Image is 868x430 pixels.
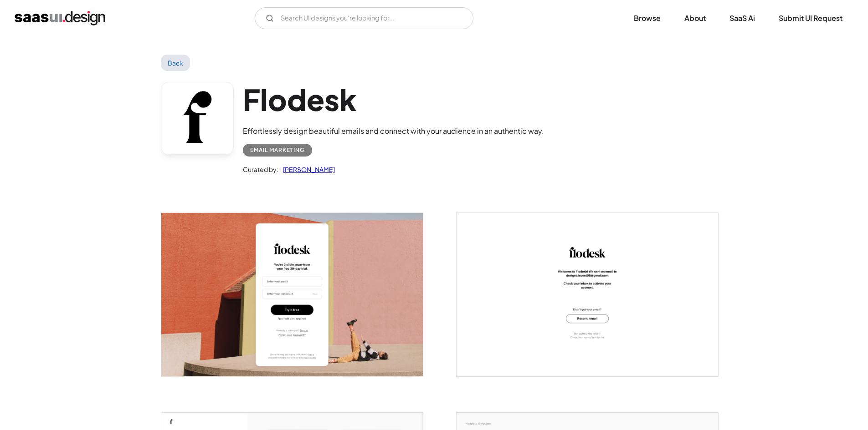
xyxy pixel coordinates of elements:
[243,164,278,175] div: Curated by:
[457,213,718,376] a: open lightbox
[673,8,717,28] a: About
[255,7,473,29] input: Search UI designs you're looking for...
[161,213,423,376] a: open lightbox
[719,8,766,28] a: SaaS Ai
[278,164,335,175] a: [PERSON_NAME]
[255,7,473,29] form: Email Form
[161,55,190,71] a: Back
[623,8,672,28] a: Browse
[457,213,718,376] img: 641ec44720fa0492a282bf94_Flodesk%20Confirm%20Screen.png
[768,8,853,28] a: Submit UI Request
[243,82,544,117] h1: Flodesk
[243,126,544,137] div: Effortlessly design beautiful emails and connect with your audience in an authentic way.
[15,11,105,25] a: home
[250,145,305,156] div: Email Marketing
[161,213,423,376] img: 641ec42efc0ffdda0fb7bb60_Flodesk%20Welcome%20Screen.png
